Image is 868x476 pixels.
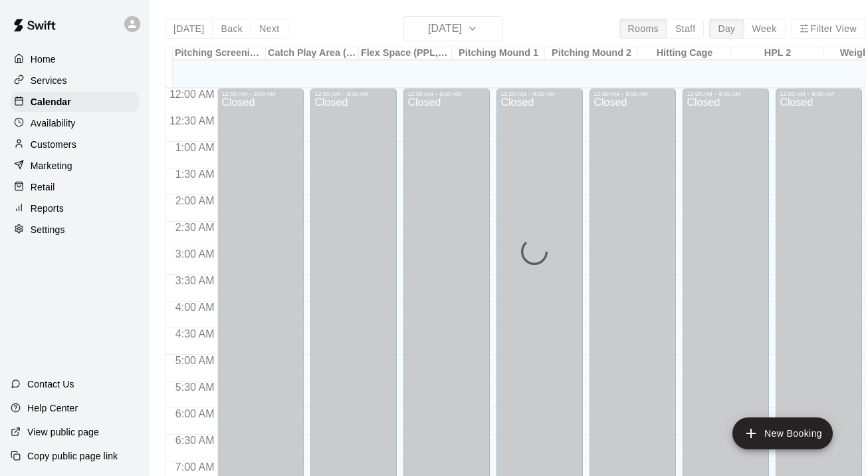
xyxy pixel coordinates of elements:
[31,74,67,87] p: Services
[266,47,359,60] div: Catch Play Area (Black Turf)
[31,180,55,194] p: Retail
[314,91,393,97] div: 12:00 AM – 9:00 AM
[545,47,638,60] div: Pitching Mound 2
[166,115,218,126] span: 12:30 AM
[166,89,218,100] span: 12:00 AM
[687,91,765,97] div: 12:00 AM – 9:00 AM
[594,91,672,97] div: 12:00 AM – 9:00 AM
[11,113,139,133] a: Availability
[638,47,731,60] div: Hitting Cage
[172,275,218,286] span: 3:30 AM
[31,117,76,130] p: Availability
[172,142,218,153] span: 1:00 AM
[172,248,218,260] span: 3:00 AM
[27,401,78,415] p: Help Center
[11,198,139,218] a: Reports
[780,91,858,97] div: 12:00 AM – 9:00 AM
[31,223,65,236] p: Settings
[31,202,64,215] p: Reports
[172,461,218,473] span: 7:00 AM
[11,92,139,112] a: Calendar
[27,425,99,439] p: View public page
[172,195,218,206] span: 2:00 AM
[172,408,218,419] span: 6:00 AM
[27,449,118,463] p: Copy public page link
[452,47,545,60] div: Pitching Mound 1
[27,377,74,391] p: Contact Us
[172,302,218,313] span: 4:00 AM
[172,328,218,340] span: 4:30 AM
[731,47,824,60] div: HPL 2
[173,47,266,60] div: Pitching Screenings
[172,222,218,233] span: 2:30 AM
[172,381,218,393] span: 5:30 AM
[11,49,139,69] a: Home
[500,91,579,97] div: 12:00 AM – 9:00 AM
[172,355,218,366] span: 5:00 AM
[359,47,452,60] div: Flex Space (PPL, Green Turf)
[221,91,300,97] div: 12:00 AM – 9:00 AM
[31,53,56,66] p: Home
[31,159,72,172] p: Marketing
[11,220,139,240] a: Settings
[732,417,833,449] button: add
[31,95,71,109] p: Calendar
[11,71,139,91] a: Services
[11,177,139,197] a: Retail
[11,134,139,154] a: Customers
[31,138,76,151] p: Customers
[172,168,218,180] span: 1:30 AM
[172,435,218,446] span: 6:30 AM
[407,91,486,97] div: 12:00 AM – 9:00 AM
[11,156,139,176] a: Marketing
